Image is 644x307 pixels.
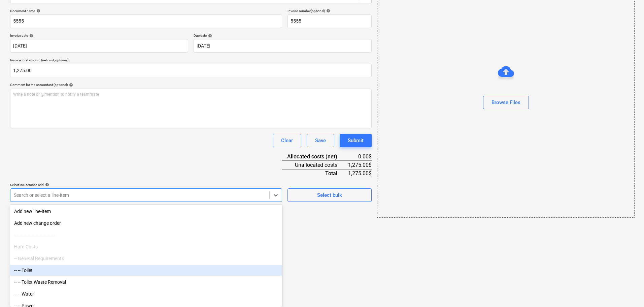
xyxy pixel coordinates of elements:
[10,253,282,264] div: -- General Requirements
[10,241,282,252] div: Hard Costs
[307,134,334,147] button: Save
[282,161,348,169] div: Unallocated costs
[287,9,372,13] div: Invoice number (optional)
[483,96,529,109] button: Browse Files
[10,218,282,228] div: Add new change order
[207,34,212,38] span: help
[10,39,188,53] input: Invoice date not specified
[492,98,520,107] div: Browse Files
[10,206,282,217] div: Add new line-item
[10,277,282,287] div: -- -- Toilet Waste Removal
[10,64,372,77] input: Invoice total amount (net cost, optional)
[282,169,348,177] div: Total
[287,14,372,28] input: Invoice number
[282,153,348,161] div: Allocated costs (net)
[10,83,372,87] div: Comment for the accountant (optional)
[68,83,73,87] span: help
[10,229,282,240] div: ------------------------------
[194,39,372,53] input: Due date not specified
[44,183,49,187] span: help
[348,169,372,177] div: 1,275.00$
[348,153,372,161] div: 0.00$
[35,9,40,13] span: help
[317,191,342,199] div: Select bulk
[194,33,372,38] div: Due date
[10,14,282,28] input: Document name
[287,188,372,202] button: Select bulk
[348,136,364,145] div: Submit
[10,288,282,299] div: -- -- Water
[10,9,282,13] div: Document name
[28,34,33,38] span: help
[10,183,282,187] div: Select line-items to add
[273,134,301,147] button: Clear
[348,161,372,169] div: 1,275.00$
[10,33,188,38] div: Invoice date
[315,136,326,145] div: Save
[10,265,282,276] div: -- -- Toilet
[340,134,372,147] button: Submit
[281,136,293,145] div: Clear
[10,58,372,64] p: Invoice total amount (net cost, optional)
[325,9,330,13] span: help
